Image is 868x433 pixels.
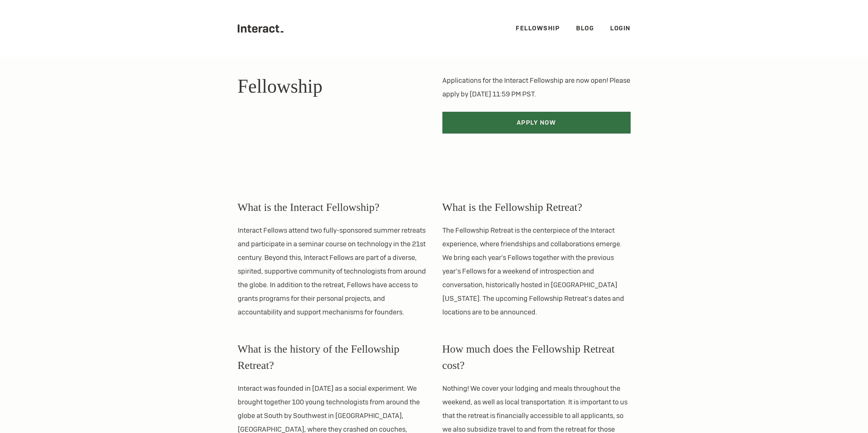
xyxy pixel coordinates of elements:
[576,24,594,32] a: Blog
[238,341,426,373] h3: What is the history of the Fellowship Retreat?
[238,223,426,319] p: Interact Fellows attend two fully-sponsored summer retreats and participate in a seminar course o...
[442,341,631,373] h3: How much does the Fellowship Retreat cost?
[238,74,426,99] h1: Fellowship
[442,112,631,134] a: Apply Now
[610,24,631,32] a: Login
[516,24,560,32] a: Fellowship
[442,223,631,319] p: The Fellowship Retreat is the centerpiece of the Interact experience, where friendships and colla...
[442,74,631,101] p: Applications for the Interact Fellowship are now open! Please apply by [DATE] 11:59 PM PST.
[442,199,631,215] h3: What is the Fellowship Retreat?
[238,199,426,215] h3: What is the Interact Fellowship?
